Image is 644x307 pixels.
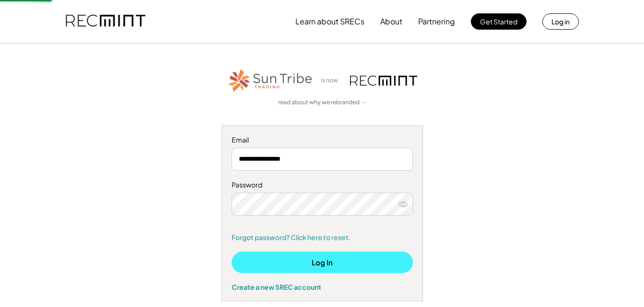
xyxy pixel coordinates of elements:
[418,12,455,31] button: Partnering
[232,180,413,190] div: Password
[542,13,579,30] button: Log in
[232,252,413,273] button: Log In
[232,283,413,291] div: Create a new SREC account
[278,99,366,107] a: read about why we rebranded →
[295,12,364,31] button: Learn about SRECs
[471,13,527,30] button: Get Started
[350,76,417,86] img: recmint-logotype%403x.png
[232,135,413,145] div: Email
[318,77,345,85] div: is now
[227,67,314,94] img: STT_Horizontal_Logo%2B-%2BColor.png
[66,5,145,38] img: recmint-logotype%403x.png
[380,12,402,31] button: About
[232,233,413,242] a: Forgot password? Click here to reset.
